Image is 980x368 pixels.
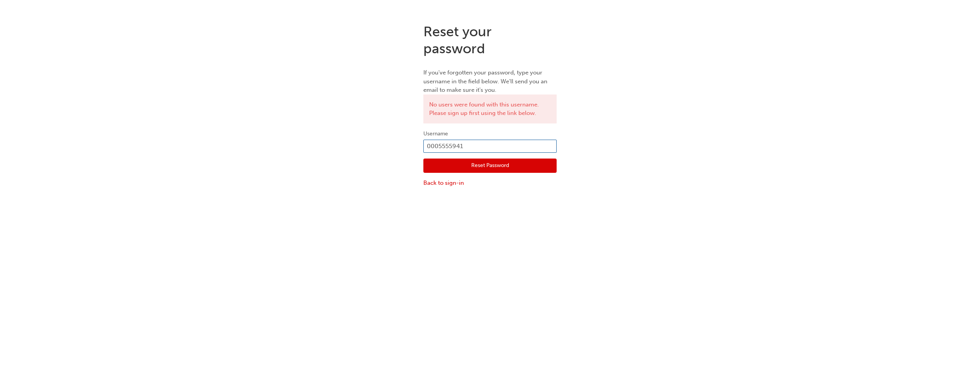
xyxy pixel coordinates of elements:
button: Reset Password [423,159,557,173]
div: No users were found with this username. Please sign up first using the link below. [423,95,557,123]
input: Username [423,140,557,153]
p: If you've forgotten your password, type your username in the field below. We'll send you an email... [423,68,557,95]
a: Back to sign-in [423,179,557,187]
label: Username [423,129,557,138]
h1: Reset your password [423,23,557,57]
